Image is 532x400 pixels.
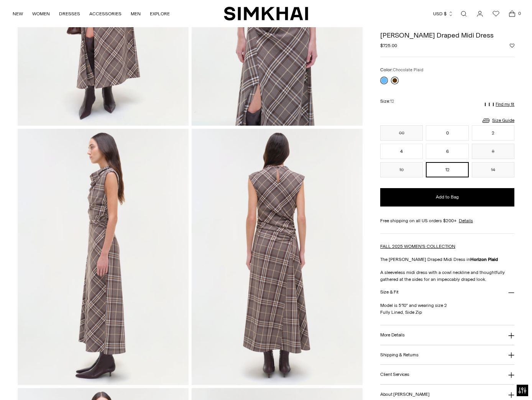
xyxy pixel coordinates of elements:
[510,43,514,48] button: Add to Wishlist
[89,5,122,22] a: ACCESSORIES
[380,302,514,316] p: Model is 5'10" and wearing size 2 Fully Lined, Side Zip
[393,67,423,72] span: Chocolate Plaid
[516,10,523,17] span: 0
[426,162,468,177] button: 12
[6,371,77,394] iframe: Sign Up via Text for Offers
[426,144,468,159] button: 6
[470,257,498,262] strong: Horizon Plaid
[380,32,514,39] h1: [PERSON_NAME] Draped Midi Dress
[224,6,308,21] a: SIMKHAI
[380,365,514,384] button: Client Services
[488,6,504,21] a: Wishlist
[380,333,404,338] h3: More Details
[459,217,473,224] a: Details
[380,217,514,224] div: Free shipping on all US orders $200+
[380,125,423,141] button: 00
[380,256,514,263] p: The [PERSON_NAME] Draped Midi Dress in
[380,352,419,357] h3: Shipping & Returns
[456,6,471,21] a: Open search modal
[380,269,514,283] p: A sleeveless midi dress with a cowl neckline and thoughtfully gathered at the sides for an impecc...
[472,144,514,159] button: 8
[472,125,514,141] button: 2
[433,5,453,22] button: USD $
[380,98,394,105] label: Size:
[192,129,363,385] img: Burke Draped Midi Dress
[472,6,488,21] a: Go to the account page
[131,5,141,22] a: MEN
[380,392,429,397] h3: About [PERSON_NAME]
[380,244,455,249] a: FALL 2025 WOMEN'S COLLECTION
[380,290,399,295] h3: Size & Fit
[380,66,423,74] label: Color:
[481,116,514,125] a: Size Guide
[59,5,80,22] a: DRESSES
[436,194,459,200] span: Add to Bag
[13,5,23,22] a: NEW
[18,129,189,385] img: Burke Draped Midi Dress
[32,5,50,22] a: WOMEN
[380,42,397,49] span: $725.00
[380,144,423,159] button: 4
[380,162,423,177] button: 10
[472,162,514,177] button: 14
[380,325,514,345] button: More Details
[380,345,514,365] button: Shipping & Returns
[380,283,514,302] button: Size & Fit
[390,99,394,104] span: 12
[380,188,514,207] button: Add to Bag
[504,6,520,21] a: Open cart modal
[380,372,409,377] h3: Client Services
[426,125,468,141] button: 0
[150,5,170,22] a: EXPLORE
